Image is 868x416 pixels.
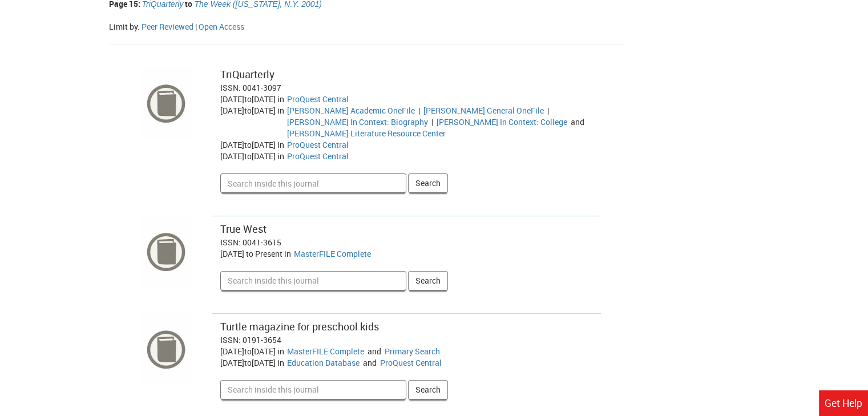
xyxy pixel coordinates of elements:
div: [DATE] [DATE] [220,151,287,162]
span: to Present [246,248,282,259]
button: Search [408,173,448,193]
a: Go to MasterFILE Complete [294,248,371,259]
span: | [195,21,197,32]
a: Go to Gale In Context: Biography [287,116,428,127]
div: ISSN: 0041-3097 [220,82,593,94]
span: to [244,346,252,357]
span: in [277,139,284,150]
input: Search inside this journal [220,380,406,399]
img: cover image for: Turtle magazine for preschool kids [140,313,192,385]
button: Search [408,380,448,399]
span: to [244,357,252,368]
span: | [546,105,551,116]
span: to [244,151,252,161]
div: [DATE] [DATE] [220,139,287,151]
a: Go to Primary Search [385,346,440,357]
span: in [277,151,284,161]
span: in [277,357,284,368]
a: Go to ProQuest Central [380,357,442,368]
span: in [277,94,284,104]
span: to [244,105,252,116]
div: True West [220,222,593,237]
span: and [569,116,586,127]
a: Filter by peer reviewed [142,21,193,32]
span: to [244,139,252,150]
a: Go to Gale Literature Resource Center [287,128,446,139]
span: in [277,105,284,116]
div: [DATE] [DATE] [220,94,287,105]
span: | [430,116,435,127]
a: Go to ProQuest Central [287,94,349,104]
img: cover image for: TriQuarterly [140,67,192,139]
a: Go to Education Database [287,357,360,368]
a: Go to Gale In Context: College [437,116,567,127]
span: Limit by: [109,21,140,32]
a: Go to Gale Academic OneFile [287,105,415,116]
a: Filter by peer open access [199,21,244,32]
div: [DATE] [DATE] [220,105,287,139]
span: | [417,105,422,116]
span: and [361,357,378,368]
div: TriQuarterly [220,67,593,82]
label: Search inside this journal [220,62,221,62]
a: Get Help [819,390,868,416]
input: Search inside this journal [220,271,406,290]
div: Turtle magazine for preschool kids [220,320,593,334]
span: in [284,248,291,259]
a: Go to ProQuest Central [287,151,349,161]
span: and [366,346,383,357]
div: ISSN: 0041-3615 [220,237,593,248]
a: Go to MasterFILE Complete [287,346,364,357]
a: Go to Gale General OneFile [423,105,544,116]
div: [DATE] [220,248,294,260]
a: Go to ProQuest Central [287,139,349,150]
input: Search inside this journal [220,173,406,193]
img: cover image for: True West [140,216,192,288]
span: in [277,346,284,357]
div: ISSN: 0191-3654 [220,334,593,346]
div: [DATE] [DATE] [220,357,287,369]
span: to [244,94,252,104]
button: Search [408,271,448,290]
div: [DATE] [DATE] [220,346,287,357]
